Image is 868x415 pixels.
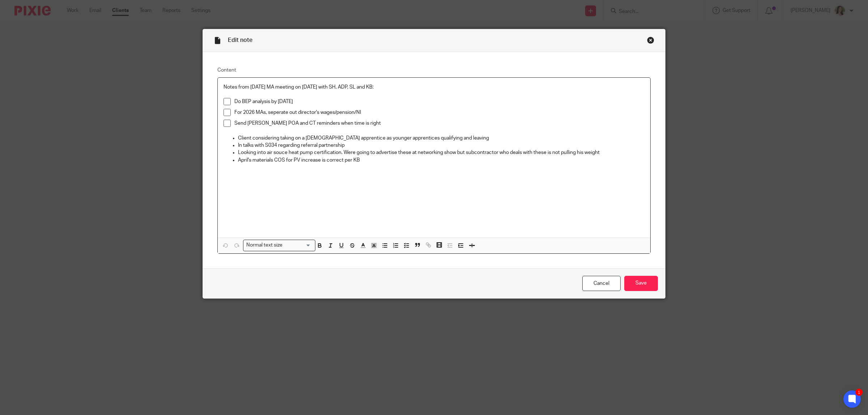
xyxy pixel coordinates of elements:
[624,276,658,291] input: Save
[285,241,311,249] input: Search for option
[234,109,644,116] p: For 2026 MAs, seperate out director's wages/pension/NI
[217,67,651,74] label: Content
[647,37,654,44] div: Close this dialog window
[582,276,621,291] a: Cancel
[245,241,284,249] span: Normal text size
[234,98,644,105] p: Do BEP analysis by [DATE]
[234,120,644,127] p: Send [PERSON_NAME] POA and CT reminders when time is right
[238,134,644,142] p: Client considering taking on a [DEMOGRAPHIC_DATA] apprentice as younger apprentices qualifying an...
[228,37,252,43] span: Edit note
[238,142,644,149] p: In talks with S034 regarding referral partnership
[238,149,644,156] p: Looking into air souce heat pump certification. Were going to advertise these at networking show ...
[855,389,863,396] div: 1
[243,240,315,251] div: Search for option
[224,84,644,91] p: Notes from [DATE] MA meeting on [DATE] with SH, ADP, SL and KB:
[238,157,644,164] p: April's materials COS for PV increase is correct per KB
